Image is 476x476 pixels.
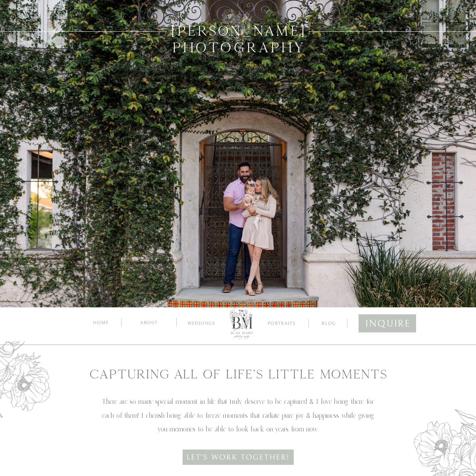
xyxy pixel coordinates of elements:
a: about [132,319,166,325]
a: Let's Work Together! [180,451,296,465]
a: Portraits [265,321,298,327]
a: blog [315,320,343,326]
a: home [92,319,110,325]
p: There are so many special moment in life that truly deserve to be captured & I love being there f... [98,395,378,431]
h2: [PERSON_NAME] Photography [171,23,306,59]
a: Weddings [183,321,220,328]
a: inquire [365,315,409,329]
h2: Capturing All of Life's Little moments [83,367,393,385]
